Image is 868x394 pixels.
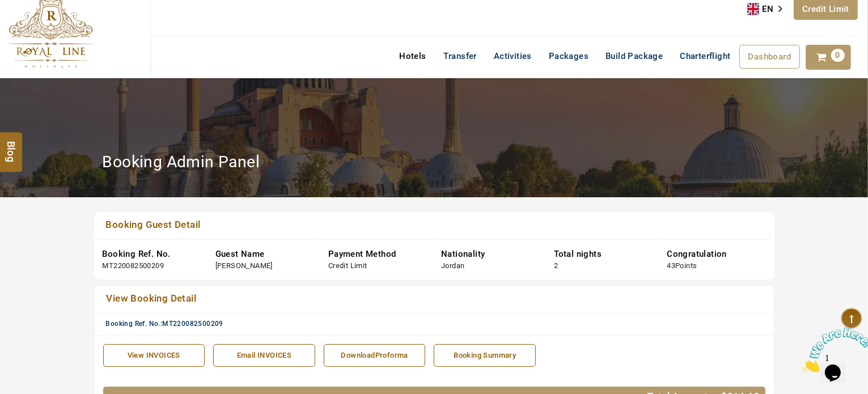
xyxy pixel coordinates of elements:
[215,248,311,260] div: Guest Name
[215,261,273,272] div: [PERSON_NAME]
[109,350,199,361] div: View INVOICES
[434,344,536,367] a: Booking Summary
[747,1,790,18] a: EN
[798,323,868,377] iframe: chat widget
[103,248,198,260] div: Booking Ref. No.
[328,248,424,260] div: Payment Method
[748,52,791,62] span: Dashboard
[103,218,700,234] a: Booking Guest Detail
[806,45,851,70] a: 0
[324,344,426,367] a: DownloadProforma
[680,51,730,61] span: Charterflight
[4,141,19,151] span: Blog
[485,45,540,67] a: Activities
[103,344,205,367] a: View INVOICES
[103,152,260,172] h2: Booking Admin Panel
[213,344,315,367] a: Email INVOICES
[831,49,845,62] span: 0
[671,45,739,67] a: Charterflight
[5,5,75,49] img: Chat attention grabber
[747,1,790,18] div: Language
[747,1,790,18] aside: Language selected: English
[328,261,367,272] div: Credit Limit
[597,45,671,67] a: Build Package
[554,248,650,260] div: Total nights
[162,320,223,328] span: MT220082500209
[441,248,537,260] div: Nationality
[440,350,530,361] div: Booking Summary
[667,261,675,270] span: 43
[106,319,771,329] div: Booking Ref. No.:
[667,248,763,260] div: Congratulation
[675,261,697,270] span: Points
[5,5,9,14] span: 1
[391,45,434,67] a: Hotels
[441,261,464,272] div: Jordan
[103,261,164,272] div: MT220082500209
[554,261,558,272] div: 2
[435,45,485,67] a: Transfer
[107,293,197,304] span: View Booking Detail
[540,45,597,67] a: Packages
